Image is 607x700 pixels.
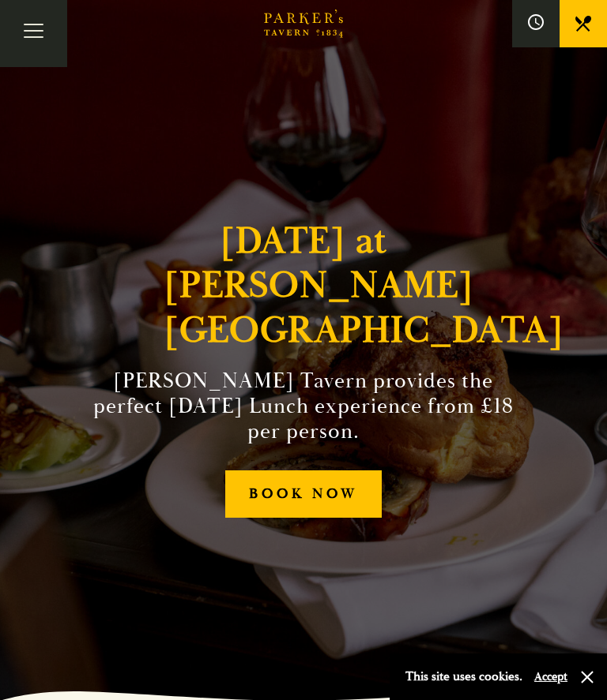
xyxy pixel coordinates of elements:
button: Close and accept [579,669,595,685]
button: Accept [534,669,567,684]
h1: [DATE] at [PERSON_NAME][GEOGRAPHIC_DATA] [164,219,443,353]
h2: [PERSON_NAME] Tavern provides the perfect [DATE] Lunch experience from £18 per person. [80,369,527,444]
a: BOOK NOW [225,470,382,518]
p: This site uses cookies. [405,665,522,688]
